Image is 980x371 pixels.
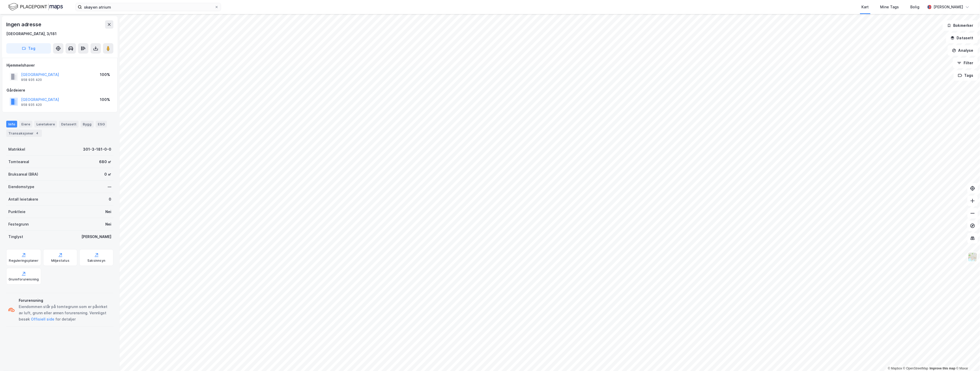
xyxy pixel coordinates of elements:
[8,196,38,202] div: Antall leietakere
[104,171,111,177] div: 0 ㎡
[6,121,17,127] div: Info
[948,45,978,56] button: Analyse
[100,72,110,78] div: 100%
[8,171,38,177] div: Bruksareal (BRA)
[8,221,29,227] div: Festegrunn
[862,4,869,10] div: Kart
[9,259,38,263] div: Reguleringsplaner
[109,196,111,202] div: 0
[953,58,978,68] button: Filter
[934,4,963,10] div: [PERSON_NAME]
[946,33,978,43] button: Datasett
[82,3,215,11] input: Søk på adresse, matrikkel, gårdeiere, leietakere eller personer
[81,121,94,127] div: Bygg
[6,31,57,37] div: [GEOGRAPHIC_DATA], 3/181
[96,121,107,127] div: ESG
[8,146,25,152] div: Matrikkel
[34,121,57,127] div: Leietakere
[968,252,978,262] img: Z
[930,367,956,370] a: Improve this map
[105,209,111,215] div: Nei
[99,159,111,165] div: 680 ㎡
[8,2,63,11] img: logo.f888ab2527a4732fd821a326f86c7f29.svg
[59,121,79,127] div: Datasett
[880,4,899,10] div: Mine Tags
[108,184,111,190] div: —
[6,130,42,137] div: Transaksjoner
[954,70,978,81] button: Tags
[7,87,113,93] div: Gårdeiere
[6,20,42,29] div: Ingen adresse
[19,304,111,322] div: Eiendommen står på tomtegrunn som er påvirket av luft, grunn eller annen forurensning. Vennligst ...
[19,121,32,127] div: Eiere
[8,184,34,190] div: Eiendomstype
[21,103,42,107] div: 958 935 420
[51,259,69,263] div: Miljøstatus
[100,97,110,103] div: 100%
[105,221,111,227] div: Nei
[21,78,42,82] div: 958 935 420
[903,367,929,370] a: OpenStreetMap
[81,234,111,240] div: [PERSON_NAME]
[954,346,980,371] div: Kontrollprogram for chat
[954,346,980,371] iframe: Chat Widget
[8,209,25,215] div: Punktleie
[7,62,113,68] div: Hjemmelshaver
[9,277,39,282] div: Grunnforurensning
[888,367,902,370] a: Mapbox
[943,20,978,31] button: Bokmerker
[19,297,111,304] div: Forurensning
[83,146,111,152] div: 301-3-181-0-0
[87,259,105,263] div: Saksinnsyn
[6,43,51,54] button: Tag
[35,131,40,136] div: 4
[8,159,29,165] div: Tomteareal
[911,4,920,10] div: Bolig
[8,234,23,240] div: Tinglyst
